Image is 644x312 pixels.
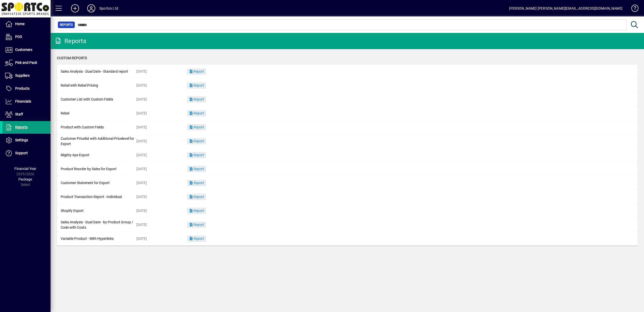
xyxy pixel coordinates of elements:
[54,37,86,45] div: Reports
[3,18,51,30] a: Home
[61,125,136,130] div: Product with Custom Fields
[136,111,187,116] div: [DATE]
[189,223,204,227] span: Report
[189,167,204,171] span: Report
[99,4,118,12] div: Sportco Ltd
[15,99,31,103] span: Financials
[136,152,187,158] div: [DATE]
[61,208,136,213] div: Shopify Export
[187,138,206,144] button: Report
[189,83,204,87] span: Report
[187,236,206,242] button: Report
[136,236,187,241] div: [DATE]
[3,56,51,69] a: Pick and Pack
[187,124,206,130] button: Report
[136,69,187,74] div: [DATE]
[3,108,51,121] a: Staff
[14,167,36,171] span: Financial Year
[136,139,187,144] div: [DATE]
[189,195,204,199] span: Report
[187,208,206,214] button: Report
[3,147,51,160] a: Support
[61,194,136,200] div: Product Transaction Report - Individual
[628,1,638,17] a: Knowledge Base
[189,209,204,213] span: Report
[61,166,136,172] div: Product Reorder by Sales for Export
[189,97,204,101] span: Report
[3,82,51,95] a: Products
[187,110,206,116] button: Report
[15,138,28,142] span: Settings
[3,44,51,56] a: Customers
[136,97,187,102] div: [DATE]
[15,112,23,116] span: Staff
[61,220,136,230] div: Sales Analysis - Dual Date - by Product Group / Code with Costs
[136,125,187,130] div: [DATE]
[15,35,22,39] span: POS
[187,194,206,200] button: Report
[136,166,187,172] div: [DATE]
[15,48,32,52] span: Customers
[61,111,136,116] div: Rebel
[57,56,87,60] span: Custom Reports
[136,83,187,88] div: [DATE]
[15,61,37,65] span: Pick and Pack
[189,139,204,143] span: Report
[187,68,206,75] button: Report
[60,22,73,27] span: Reports
[136,194,187,200] div: [DATE]
[189,69,204,73] span: Report
[61,152,136,158] div: Mighty Ape Export
[187,166,206,172] button: Report
[3,69,51,82] a: Suppliers
[67,4,83,13] button: Add
[83,4,99,13] button: Profile
[3,31,51,43] a: POS
[136,208,187,213] div: [DATE]
[187,222,206,228] button: Report
[187,180,206,186] button: Report
[189,181,204,185] span: Report
[15,73,30,77] span: Suppliers
[15,86,30,90] span: Products
[61,236,136,241] div: Variable Product - With Hyperlinks
[187,152,206,158] button: Report
[61,180,136,186] div: Customer Statement for Export
[3,134,51,147] a: Settings
[136,180,187,186] div: [DATE]
[509,4,623,12] div: [PERSON_NAME] [PERSON_NAME][EMAIL_ADDRESS][DOMAIN_NAME]
[15,151,28,155] span: Support
[61,69,136,74] div: Sales Analysis - Dual Date - Standard report
[189,111,204,115] span: Report
[3,95,51,108] a: Financials
[15,22,25,26] span: Home
[61,83,136,88] div: Retail with Rebel Pricing
[18,177,32,181] span: Package
[61,97,136,102] div: Customer List with Custom Fields
[136,222,187,227] div: [DATE]
[187,82,206,89] button: Report
[189,153,204,157] span: Report
[15,125,28,129] span: Reports
[189,125,204,129] span: Report
[61,136,136,147] div: Customer Pricelist with Additional Pricelevel for Export
[189,237,204,241] span: Report
[187,96,206,103] button: Report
